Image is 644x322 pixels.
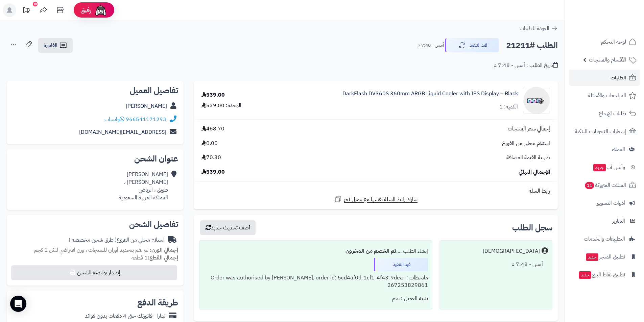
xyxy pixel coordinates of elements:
[599,109,626,118] span: طلبات الإرجاع
[104,115,124,123] a: واتساب
[569,141,640,157] a: العملاء
[512,224,552,232] h3: سجل الطلب
[575,127,626,136] span: إشعارات التحويلات البنكية
[344,196,418,203] span: شارك رابط السلة نفسها مع عميل آخر
[494,61,558,69] div: تاريخ الطلب : أمس - 7:48 م
[201,140,218,147] span: 0.00
[204,271,428,292] div: ملاحظات : Order was authorised by [PERSON_NAME], order id: 5cd4af0d-1cf1-4f43-9dea-267253829861
[148,254,178,262] strong: إجمالي القطع:
[519,168,550,176] span: الإجمالي النهائي
[201,168,225,176] span: 539.00
[10,296,26,312] div: Open Intercom Messenger
[506,39,558,52] h2: الطلب #21211
[445,38,499,52] button: قيد التنفيذ
[593,163,625,172] span: وآتس آب
[444,258,548,271] div: أمس - 7:48 م
[126,115,166,123] a: 966541171293
[569,267,640,283] a: تطبيق نقاط البيعجديد
[569,195,640,211] a: أدوات التسويق
[204,245,428,258] div: إنشاء الطلب ....
[137,299,178,307] h2: طريقة الدفع
[418,42,444,49] small: أمس - 7:48 م
[584,234,625,244] span: التطبيقات والخدمات
[596,198,625,208] span: أدوات التسويق
[150,246,178,254] strong: إجمالي الوزن:
[593,164,606,171] span: جديد
[520,24,549,32] span: العودة للطلبات
[69,236,117,244] span: ( طرق شحن مخصصة )
[569,88,640,104] a: المراجعات والأسئلة
[119,171,168,201] div: [PERSON_NAME] [PERSON_NAME] ، طويق ، الرياض المملكة العربية السعودية
[506,154,550,162] span: ضريبة القيمة المضافة
[601,37,626,47] span: لوحة التحكم
[579,271,591,279] span: جديد
[18,3,35,19] a: تحديثات المنصة
[569,213,640,229] a: التقارير
[611,73,626,82] span: الطلبات
[569,159,640,175] a: وآتس آبجديد
[569,177,640,193] a: السلات المتروكة11
[12,86,178,95] h2: تفاصيل العميل
[502,140,550,147] span: استلام محلي من الفروع
[569,123,640,140] a: إشعارات التحويلات البنكية
[520,24,558,32] a: العودة للطلبات
[69,236,165,244] div: استلام محلي من الفروع
[508,125,550,133] span: إجمالي سعر المنتجات
[80,6,91,14] span: رفيق
[586,253,598,261] span: جديد
[342,90,518,98] a: DarkFlash DV360S 360mm ARGB Liquid Cooler with IPS Display – Black
[201,125,224,133] span: 468.70
[612,145,625,154] span: العملاء
[204,292,428,305] div: تنبيه العميل : نعم
[38,38,73,53] a: الفاتورة
[12,220,178,228] h2: تفاصيل الشحن
[585,252,625,262] span: تطبيق المتجر
[584,180,626,190] span: السلات المتروكة
[201,154,221,162] span: 70.30
[334,195,418,203] a: شارك رابط السلة نفسها مع عميل آخر
[578,270,625,279] span: تطبيق نقاط البيع
[11,265,177,280] button: إصدار بوليصة الشحن
[79,128,166,136] a: [EMAIL_ADDRESS][DOMAIN_NAME]
[588,91,626,100] span: المراجعات والأسئلة
[345,247,396,255] b: تم الخصم من المخزون
[44,41,57,49] span: الفاتورة
[196,187,555,195] div: رابط السلة
[585,182,594,189] span: 11
[589,55,626,65] span: الأقسام والمنتجات
[201,91,225,99] div: 539.00
[200,220,256,235] button: أضف تحديث جديد
[132,254,178,262] small: 1 قطعة
[12,155,178,163] h2: عنوان الشحن
[499,103,518,111] div: الكمية: 1
[569,34,640,50] a: لوحة التحكم
[598,18,638,32] img: logo-2.png
[374,258,428,271] div: قيد التنفيذ
[569,249,640,265] a: تطبيق المتجرجديد
[85,312,165,320] div: تمارا - فاتورتك حتى 4 دفعات بدون فوائد
[201,102,241,109] div: الوحدة: 539.00
[94,3,108,17] img: ai-face.png
[33,2,38,6] div: 10
[569,231,640,247] a: التطبيقات والخدمات
[126,102,167,110] a: [PERSON_NAME]
[612,216,625,226] span: التقارير
[569,70,640,86] a: الطلبات
[569,105,640,122] a: طلبات الإرجاع
[483,247,540,255] div: [DEMOGRAPHIC_DATA]
[34,246,148,254] span: لم تقم بتحديد أوزان للمنتجات ، وزن افتراضي للكل 1 كجم
[523,87,550,114] img: 1749928676-202408270021892-90x90.png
